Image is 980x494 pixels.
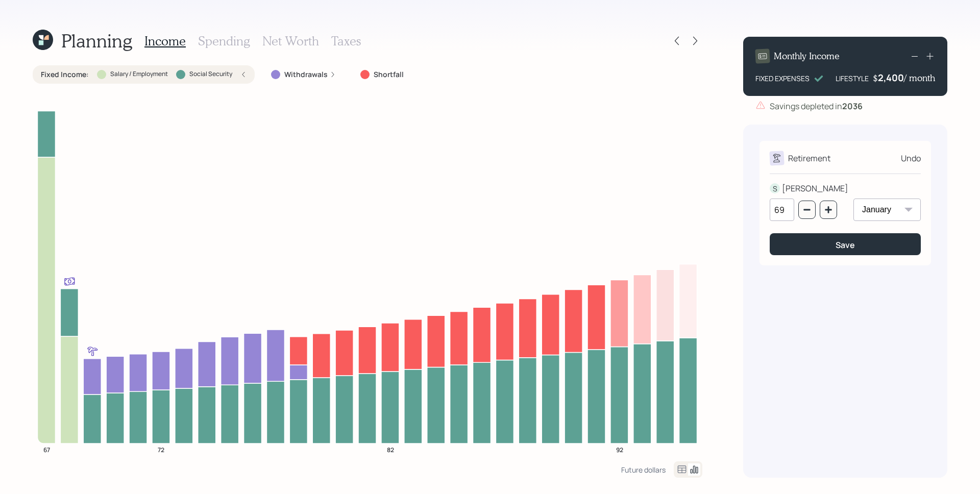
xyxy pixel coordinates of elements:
h1: Planning [61,30,132,52]
div: Save [836,239,855,251]
tspan: 67 [43,445,50,454]
h3: Spending [198,34,250,48]
div: FIXED EXPENSES [755,73,810,84]
button: Save [770,233,921,255]
label: Salary / Employment [110,70,168,79]
h4: Monthly Income [774,51,840,62]
div: [PERSON_NAME] [782,182,848,194]
h3: Net Worth [262,34,319,48]
div: Retirement [788,152,830,164]
label: Social Security [189,70,232,79]
h3: Taxes [331,34,361,48]
div: Undo [901,152,921,164]
div: Future dollars [621,465,666,475]
div: LIFESTYLE [836,73,869,84]
b: 2036 [842,101,863,112]
div: S [770,183,780,194]
div: Savings depleted in [770,100,863,112]
label: Shortfall [374,69,404,80]
h4: / month [904,72,935,84]
tspan: 82 [387,445,394,454]
label: Withdrawals [284,69,328,80]
tspan: 72 [158,445,164,454]
h4: $ [873,72,878,84]
label: Fixed Income : [41,69,89,80]
tspan: 92 [616,445,623,454]
div: 2,400 [878,71,904,84]
h3: Income [144,34,186,48]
